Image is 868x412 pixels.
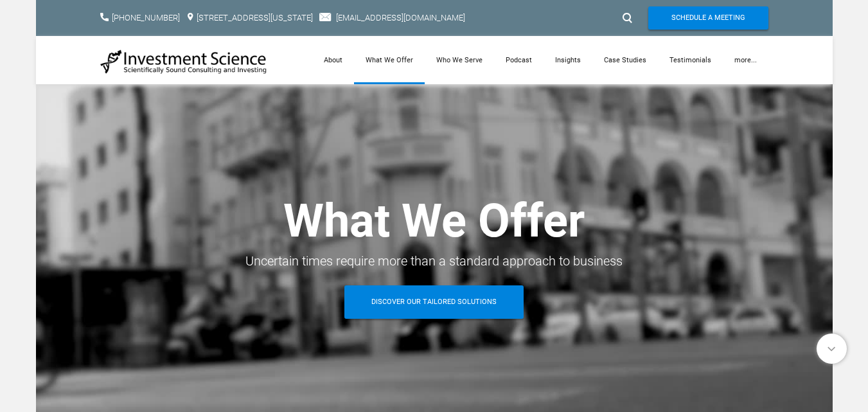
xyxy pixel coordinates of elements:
a: Testimonials [658,36,723,84]
a: Who We Serve [425,36,494,84]
img: Investment Science | NYC Consulting Services [100,49,267,75]
a: Insights [544,36,592,84]
a: more... [723,36,768,84]
a: [EMAIL_ADDRESS][DOMAIN_NAME] [336,13,465,22]
div: Uncertain times require more than a standard approach to business [100,249,768,273]
a: [PHONE_NUMBER] [112,13,180,22]
a: Schedule A Meeting [648,6,768,30]
a: Case Studies [592,36,658,84]
strong: What We Offer [283,193,585,248]
a: Podcast [494,36,544,84]
span: Schedule A Meeting [671,6,745,30]
span: Discover Our Tailored Solutions [371,285,497,319]
a: What We Offer [354,36,425,84]
a: [STREET_ADDRESS][US_STATE]​ [197,13,313,22]
a: Discover Our Tailored Solutions [344,285,524,319]
a: About [312,36,354,84]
